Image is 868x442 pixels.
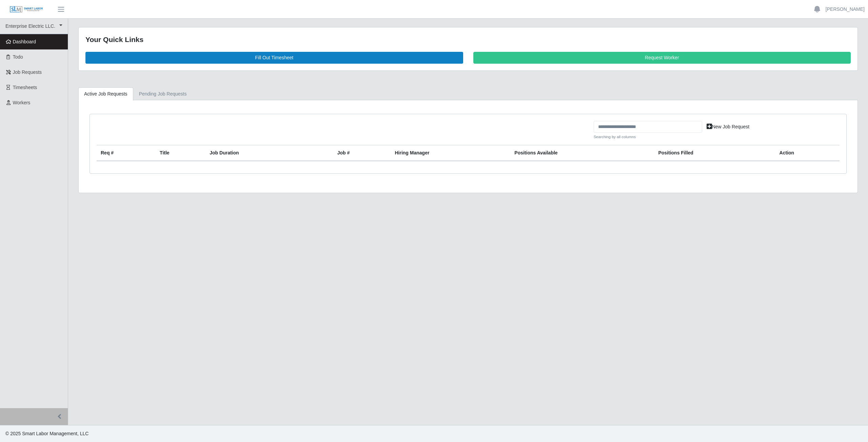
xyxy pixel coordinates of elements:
[13,54,23,60] span: Todo
[702,121,754,133] a: New Job Request
[133,87,193,101] a: Pending Job Requests
[775,145,840,161] th: Action
[391,145,510,161] th: Hiring Manager
[13,100,31,105] span: Workers
[156,145,205,161] th: Title
[9,6,43,13] img: SLM Logo
[85,52,463,64] a: Fill Out Timesheet
[85,34,851,45] div: Your Quick Links
[594,134,702,140] small: Searching by all columns
[510,145,654,161] th: Positions Available
[13,39,36,44] span: Dashboard
[205,145,310,161] th: Job Duration
[5,431,88,436] span: © 2025 Smart Labor Management, LLC
[473,52,851,64] a: Request Worker
[13,85,37,90] span: Timesheets
[97,145,156,161] th: Req #
[826,6,865,13] a: [PERSON_NAME]
[654,145,775,161] th: Positions Filled
[333,145,391,161] th: Job #
[13,69,42,75] span: Job Requests
[78,87,133,101] a: Active Job Requests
